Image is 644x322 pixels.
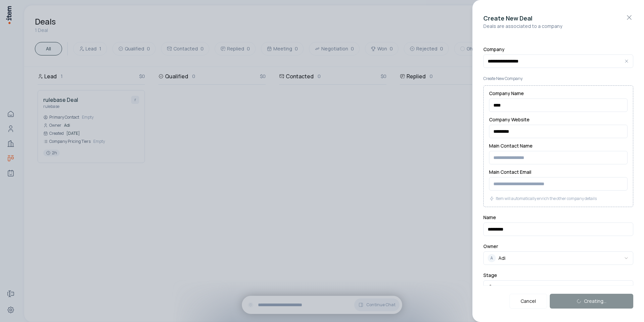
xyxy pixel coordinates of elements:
p: Deals are associated to a company [483,23,633,30]
label: Company Website [489,117,628,122]
label: Company Name [489,91,628,96]
label: Owner [483,244,633,249]
p: Create New Company [483,76,633,81]
label: Stage [483,273,633,278]
label: Company [483,47,633,52]
label: Main Contact Email [489,170,628,174]
label: Name [483,215,633,220]
span: Item will automatically enrich the other company details [496,196,597,201]
h2: Create New Deal [483,13,633,23]
label: Main Contact Name [489,144,628,148]
button: Cancel [509,294,547,309]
